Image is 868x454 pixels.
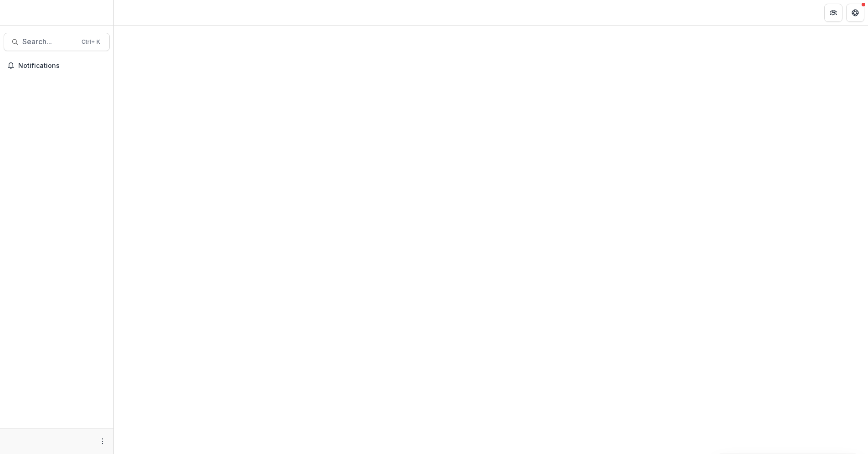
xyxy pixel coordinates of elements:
[117,6,156,19] nav: breadcrumb
[22,37,76,46] span: Search...
[4,33,110,51] button: Search...
[824,4,842,22] button: Partners
[80,37,102,47] div: Ctrl + K
[846,4,864,22] button: Get Help
[18,62,106,70] span: Notifications
[4,58,110,73] button: Notifications
[97,436,108,447] button: More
